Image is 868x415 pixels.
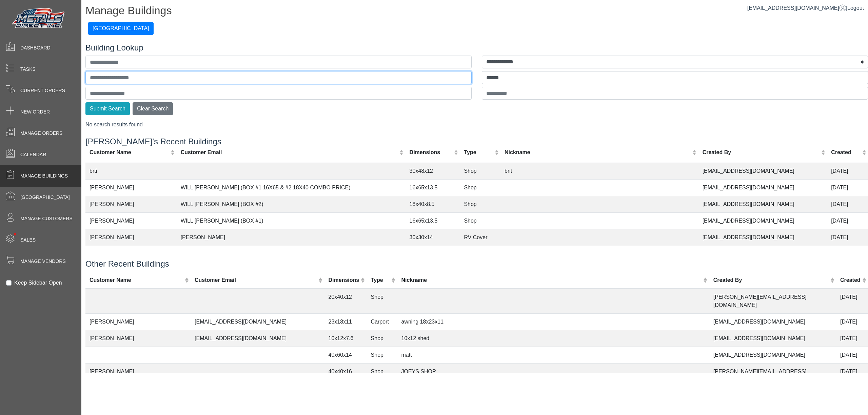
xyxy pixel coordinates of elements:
td: brit [500,163,698,179]
td: [PERSON_NAME] [85,229,177,246]
td: [EMAIL_ADDRESS][DOMAIN_NAME] [698,163,827,179]
td: Shop [460,179,500,196]
td: [PERSON_NAME] [85,363,191,388]
td: [PERSON_NAME] [85,196,177,212]
td: 18x40x8.5 [406,196,460,212]
td: [EMAIL_ADDRESS][DOMAIN_NAME] [191,330,324,347]
td: Shop [367,363,397,388]
span: • [6,223,24,245]
td: [DATE] [836,289,868,314]
td: [DATE] [836,347,868,363]
div: Customer Name [90,276,183,284]
td: [DATE] [827,163,868,179]
td: Shop [367,289,397,314]
td: 20x40x12 [324,289,367,314]
img: Metals Direct Inc Logo [10,6,68,31]
span: Manage Customers [20,215,73,222]
span: Current Orders [20,87,65,94]
td: 16x65x13.5 [406,179,460,196]
td: [DATE] [836,313,868,330]
button: Clear Search [133,102,173,115]
td: [PERSON_NAME] [177,229,406,246]
button: Submit Search [85,102,130,115]
td: 40x60x14 [324,347,367,363]
div: Type [464,148,493,156]
td: [PERSON_NAME] [85,313,191,330]
a: [EMAIL_ADDRESS][DOMAIN_NAME] [747,5,846,11]
div: Type [371,276,390,284]
span: New Order [20,108,50,116]
div: Dimensions [410,148,452,156]
td: 16x65x13.5 [406,212,460,229]
div: Created By [713,276,829,284]
td: [DATE] [836,330,868,347]
h4: [PERSON_NAME]'s Recent Buildings [85,137,868,147]
td: matt [397,347,709,363]
td: [PERSON_NAME] [85,179,177,196]
div: Customer Name [90,148,169,156]
td: Shop [460,212,500,229]
span: Dashboard [20,44,51,51]
td: [EMAIL_ADDRESS][DOMAIN_NAME] [698,229,827,246]
div: Nickname [401,276,702,284]
td: awning 18x23x11 [397,313,709,330]
td: [PERSON_NAME][EMAIL_ADDRESS][DOMAIN_NAME] [709,289,836,314]
td: [EMAIL_ADDRESS][DOMAIN_NAME] [709,347,836,363]
td: [DATE] [827,179,868,196]
td: [PERSON_NAME] [85,212,177,229]
label: Keep Sidebar Open [14,279,62,287]
span: Calendar [20,151,46,158]
td: Carport [367,313,397,330]
td: WILL [PERSON_NAME] (BOX #1) [177,212,406,229]
td: [EMAIL_ADDRESS][DOMAIN_NAME] [698,196,827,212]
td: Shop [460,196,500,212]
span: [GEOGRAPHIC_DATA] [20,194,70,201]
a: [GEOGRAPHIC_DATA] [88,25,154,31]
div: Customer Email [181,148,398,156]
td: Shop [367,330,397,347]
h1: Manage Buildings [85,4,868,19]
td: Shop [460,163,500,179]
div: Nickname [505,148,691,156]
div: Created By [703,148,820,156]
td: JOEYS SHOP [397,363,709,388]
div: Dimensions [329,276,359,284]
td: 30x30x14 [406,229,460,246]
td: 30x48x12 [406,163,460,179]
div: No search results found [85,121,868,129]
span: Manage Orders [20,130,62,137]
td: [EMAIL_ADDRESS][DOMAIN_NAME] [698,179,827,196]
button: [GEOGRAPHIC_DATA] [88,22,154,35]
span: Logout [847,5,864,11]
div: | [747,4,864,12]
h4: Other Recent Buildings [85,259,868,269]
td: [PERSON_NAME] [85,330,191,347]
td: 10x12 shed [397,330,709,347]
td: [DATE] [836,363,868,388]
td: 23x18x11 [324,313,367,330]
td: 10x12x7.6 [324,330,367,347]
div: Customer Email [195,276,317,284]
td: [DATE] [827,212,868,229]
td: 40x40x16 [324,363,367,388]
span: Tasks [20,66,36,73]
div: Created [840,276,861,284]
td: WILL [PERSON_NAME] (BOX #2) [177,196,406,212]
span: Manage Buildings [20,172,68,180]
td: RV Cover [460,229,500,246]
h4: Building Lookup [85,43,868,53]
td: Shop [367,347,397,363]
td: [EMAIL_ADDRESS][DOMAIN_NAME] [709,313,836,330]
td: [EMAIL_ADDRESS][DOMAIN_NAME] [698,212,827,229]
td: [DATE] [827,196,868,212]
td: [PERSON_NAME][EMAIL_ADDRESS][DOMAIN_NAME] [709,363,836,388]
div: Created [831,148,860,156]
td: brti [85,163,177,179]
span: Sales [20,236,36,244]
td: [DATE] [827,229,868,246]
td: [EMAIL_ADDRESS][DOMAIN_NAME] [191,313,324,330]
td: [EMAIL_ADDRESS][DOMAIN_NAME] [709,330,836,347]
td: WILL [PERSON_NAME] (BOX #1 16X65 & #2 18X40 COMBO PRICE) [177,179,406,196]
span: Manage Vendors [20,258,66,265]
